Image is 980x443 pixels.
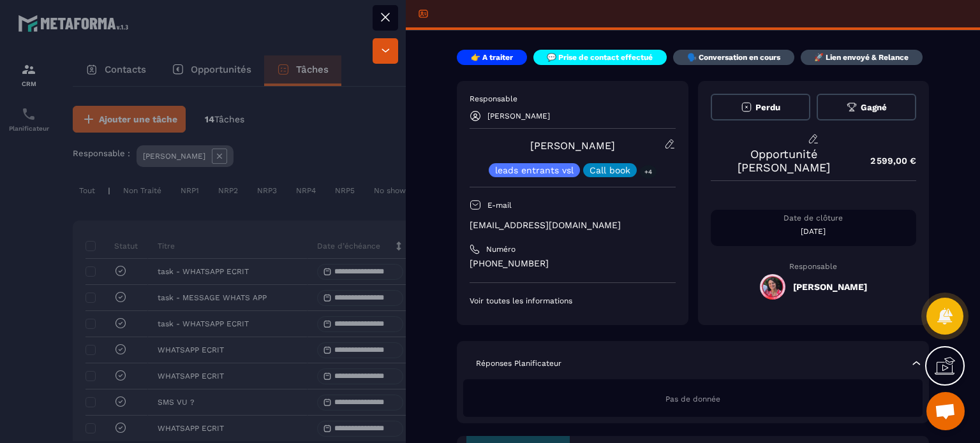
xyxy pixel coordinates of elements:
[470,258,676,270] p: [PHONE_NUMBER]
[687,52,780,62] p: 🗣️ Conversation en cours
[793,282,867,292] h5: [PERSON_NAME]
[590,166,630,175] p: Call book
[665,395,720,403] span: Pas de donnée
[640,165,657,178] p: +4
[487,112,550,120] p: [PERSON_NAME]
[711,262,917,271] p: Responsable
[470,94,676,104] p: Responsable
[711,213,917,223] p: Date de clôture
[711,94,810,120] button: Perdu
[486,244,516,254] p: Numéro
[814,52,909,62] p: 🚀 Lien envoyé & Relance
[711,226,917,236] p: [DATE]
[476,358,561,368] p: Réponses Planificateur
[547,52,653,62] p: 💬 Prise de contact effectué
[470,296,676,306] p: Voir toutes les informations
[530,140,615,152] a: [PERSON_NAME]
[926,392,965,430] div: Ouvrir le chat
[487,200,512,210] p: E-mail
[711,147,858,174] p: Opportunité [PERSON_NAME]
[817,94,916,120] button: Gagné
[495,166,574,175] p: leads entrants vsl
[755,103,780,112] span: Perdu
[471,52,513,62] p: 👉 A traiter
[857,149,916,173] p: 2 599,00 €
[470,219,676,231] p: [EMAIL_ADDRESS][DOMAIN_NAME]
[861,103,887,112] span: Gagné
